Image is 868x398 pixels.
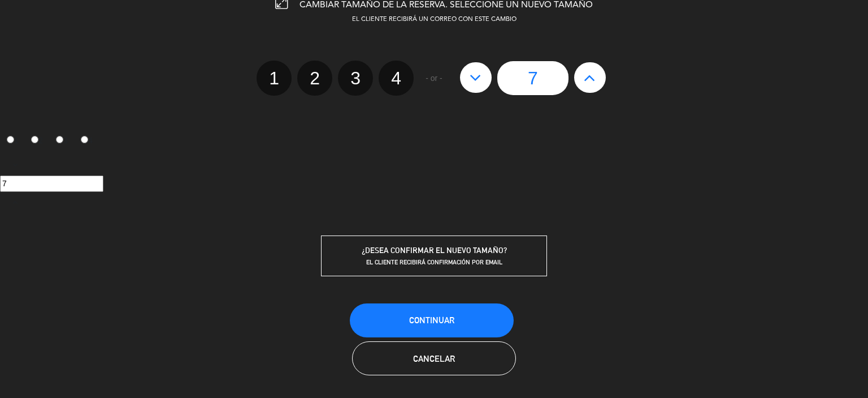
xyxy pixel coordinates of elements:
[50,131,75,151] label: 3
[257,61,292,96] label: 1
[300,1,593,10] span: CAMBIAR TAMAÑO DE LA RESERVA. SELECCIONE UN NUEVO TAMAÑO
[338,61,373,96] label: 3
[25,131,50,151] label: 2
[366,258,502,266] span: EL CLIENTE RECIBIRÁ CONFIRMACIÓN POR EMAIL
[362,246,507,255] span: ¿DESEA CONFIRMAR EL NUEVO TAMAÑO?
[81,136,88,143] input: 4
[379,61,414,96] label: 4
[426,72,442,85] span: - or -
[413,354,455,363] span: Cancelar
[74,131,99,151] label: 4
[7,136,14,143] input: 1
[31,136,38,143] input: 2
[56,136,63,143] input: 3
[352,341,516,375] button: Cancelar
[352,16,517,23] span: EL CLIENTE RECIBIRÁ UN CORREO CON ESTE CAMBIO
[297,61,332,96] label: 2
[350,303,514,337] button: Continuar
[409,315,454,325] span: Continuar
